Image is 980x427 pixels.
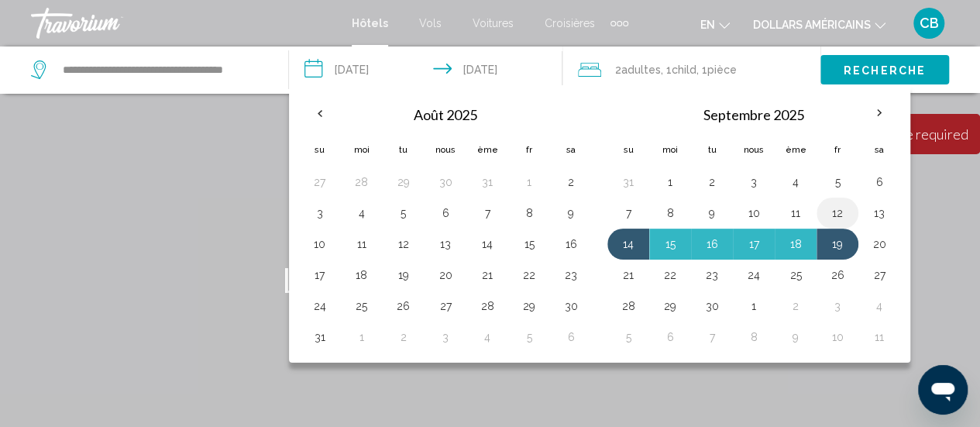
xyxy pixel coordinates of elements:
button: Day 8 [559,202,583,224]
button: Day 6 [475,202,500,224]
button: Day 17 [741,233,766,255]
button: Day 1 [658,171,683,193]
button: Day 7 [741,326,766,348]
button: Day 4 [391,202,416,224]
button: Day 5 [825,171,850,193]
button: Day 28 [616,295,641,317]
button: Day 6 [867,171,892,193]
button: Day 3 [867,295,892,317]
button: Day 20 [475,264,500,286]
font: Août 2025 [414,106,477,123]
button: Day 6 [559,326,583,348]
button: Menu utilisateur [909,7,949,40]
button: Travelers: 2 adults, 1 child [562,46,820,93]
button: Day 9 [825,326,850,348]
button: Day 21 [616,264,641,286]
button: Day 31 [741,295,766,317]
button: Day 23 [308,295,332,317]
button: Day 30 [475,171,500,193]
button: Day 8 [783,326,808,348]
button: Day 1 [783,295,808,317]
a: Travorium [31,8,336,39]
font: LE MONDE VOUS ATTEND [282,260,698,300]
button: Day 6 [700,326,724,348]
button: Day 11 [391,233,416,255]
button: Day 9 [308,233,332,255]
button: Day 14 [616,233,641,255]
button: Day 16 [308,264,332,286]
button: Previous month [299,95,341,131]
button: Day 10 [867,326,892,348]
button: Day 2 [391,326,416,348]
button: Day 30 [616,171,641,193]
button: Day 4 [475,326,500,348]
button: Day 24 [349,295,374,317]
font: 2 [615,64,621,76]
button: Day 1 [559,171,583,193]
button: Day 4 [616,326,641,348]
button: Changer de devise [753,13,885,36]
button: Day 27 [475,295,500,317]
button: Mois prochain [858,95,900,131]
button: Day 7 [616,202,641,224]
button: Day 26 [825,264,850,286]
button: Day 9 [700,202,724,224]
button: Day 12 [433,233,458,255]
button: Day 10 [349,233,374,255]
button: Day 2 [308,202,332,224]
button: Day 4 [783,171,808,193]
button: Day 22 [559,264,583,286]
button: Day 2 [825,295,850,317]
button: Day 30 [700,295,724,317]
font: en [700,19,715,31]
button: Recherche [820,55,949,84]
button: Day 5 [433,202,458,224]
button: Day 17 [349,264,374,286]
button: Day 26 [433,295,458,317]
button: Éléments de navigation supplémentaires [610,11,628,36]
button: Day 28 [391,171,416,193]
button: Day 11 [783,202,808,224]
button: Day 19 [433,264,458,286]
button: Day 27 [349,171,374,193]
span: , 1 [661,59,696,81]
button: Day 18 [391,264,416,286]
button: Day 14 [517,233,542,255]
button: Day 8 [658,202,683,224]
button: Day 29 [559,295,583,317]
font: , 1 [696,64,707,76]
button: Check-in date: Dec 14, 2025 Check-out date: Dec 19, 2025 [289,46,562,93]
font: adultes [621,64,661,76]
a: Voitures [473,17,514,29]
button: Day 25 [391,295,416,317]
span: Child [672,64,696,76]
button: Day 30 [308,326,332,348]
button: Day 24 [741,264,766,286]
button: Day 22 [658,264,683,286]
button: Day 27 [867,264,892,286]
button: Day 12 [825,202,850,224]
a: Hôtels [352,17,388,29]
font: Vols [419,17,442,29]
font: pièce [707,64,737,76]
button: Day 15 [559,233,583,255]
button: Day 3 [433,326,458,348]
button: Day 3 [741,171,766,193]
button: Day 5 [658,326,683,348]
button: Day 23 [700,264,724,286]
iframe: Bouton de lancement de la fenêtre de messagerie [918,365,968,415]
font: dollars américains [753,19,871,31]
button: Changer de langue [700,13,730,36]
button: Day 29 [433,171,458,193]
button: Day 10 [741,202,766,224]
button: Day 19 [825,233,850,255]
button: Day 25 [783,264,808,286]
button: Day 31 [517,171,542,193]
button: Day 13 [475,233,500,255]
button: Day 26 [308,171,332,193]
button: Day 7 [517,202,542,224]
a: Croisières [545,17,595,29]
